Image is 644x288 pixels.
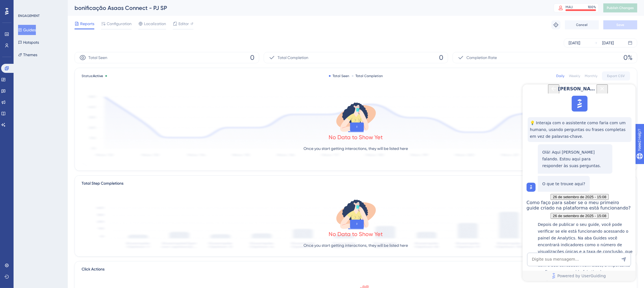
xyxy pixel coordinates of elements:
[602,40,614,46] div: [DATE]
[13,1,35,8] span: Need Help?
[569,40,580,46] div: [DATE]
[75,4,540,12] div: bonificação Asaas Connect - PJ SP
[352,74,383,78] div: Total Completion
[107,20,132,27] span: Configuration
[144,20,166,27] span: Localization
[588,5,596,9] div: 100 %
[602,71,630,80] button: Export CSV
[5,168,108,182] textarea: AI Assistant Text Input
[18,37,39,47] button: Hotspots
[82,180,123,187] div: Total Step Completions
[304,145,408,152] p: Once you start getting interactions, they will be listed here
[329,230,383,238] div: No Data to Show Yet
[88,54,107,61] span: Total Seen
[329,133,383,141] div: No Data to Show Yet
[178,20,189,27] span: Editor
[304,242,408,249] p: Once you start getting interactions, they will be listed here
[566,5,573,9] div: MAU
[569,74,580,78] div: Weekly
[250,53,254,62] span: 0
[607,6,634,10] span: Publish Changes
[623,53,632,62] span: 0%
[439,53,443,62] span: 0
[565,20,599,29] button: Cancel
[80,20,94,27] span: Reports
[603,20,637,29] button: Save
[98,172,104,178] div: Send Message
[329,74,350,78] div: Total Seen
[523,84,636,281] iframe: UserGuiding AI Assistant
[585,74,597,78] div: Monthly
[18,50,37,60] button: Themes
[576,23,588,27] span: Cancel
[466,54,497,61] span: Completion Rate
[93,74,103,78] span: Active
[603,3,637,12] button: Publish Changes
[15,137,110,204] p: Depois de publicar o seu guide, você pode verificar se ele está funcionando acessando o painel de...
[616,23,624,27] span: Save
[278,54,308,61] span: Total Completion
[35,188,83,195] span: Powered by UserGuiding
[607,74,625,78] span: Export CSV
[82,74,103,78] span: Status:
[556,74,564,78] div: Daily
[18,14,40,18] div: ENGAGEMENT
[82,266,104,276] span: Click Actions
[18,25,36,35] button: Guides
